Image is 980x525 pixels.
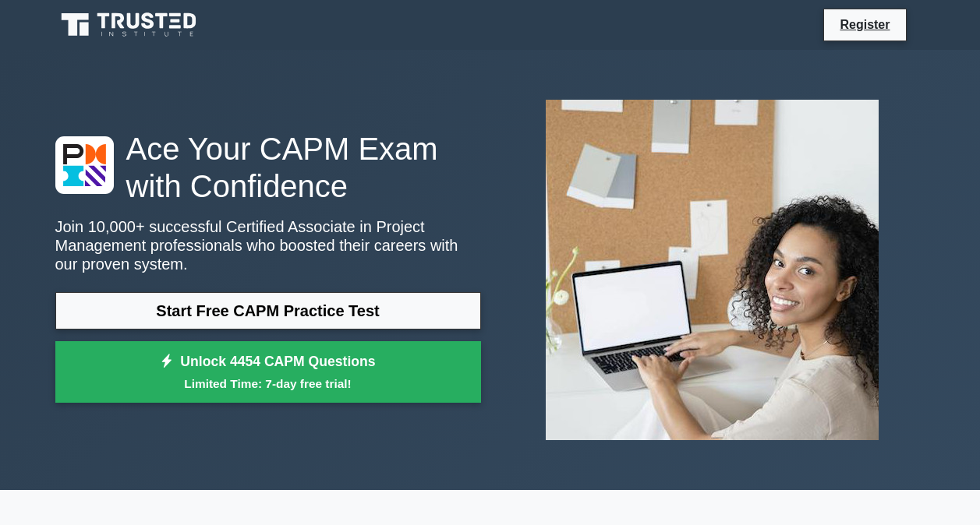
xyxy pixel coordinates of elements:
a: Register [830,15,899,34]
small: Limited Time: 7-day free trial! [75,375,462,393]
h1: Ace Your CAPM Exam with Confidence [55,130,481,205]
a: Unlock 4454 CAPM QuestionsLimited Time: 7-day free trial! [55,341,481,403]
a: Start Free CAPM Practice Test [55,292,481,329]
p: Join 10,000+ successful Certified Associate in Project Management professionals who boosted their... [55,217,481,273]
